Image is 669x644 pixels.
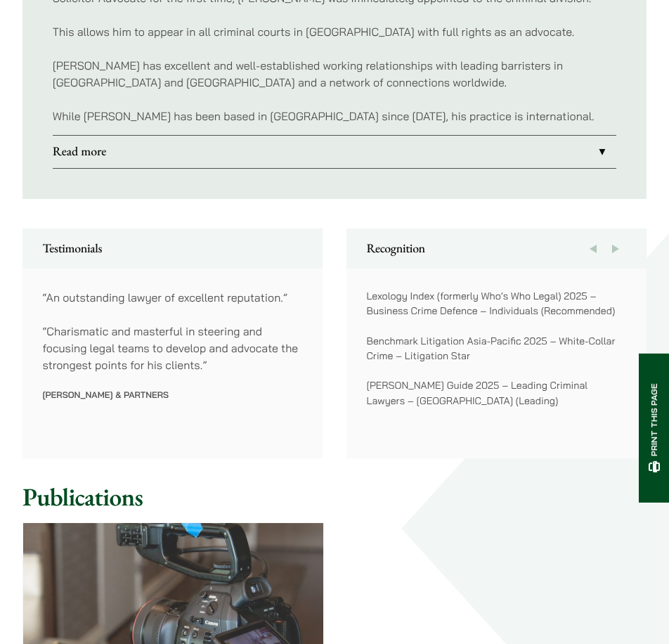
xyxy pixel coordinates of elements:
[42,241,302,256] h2: Testimonials
[53,57,617,91] p: [PERSON_NAME] has excellent and well-established working relationships with leading barristers in...
[42,289,303,306] p: “An outstanding lawyer of excellent reputation.”
[604,228,627,269] button: Next
[42,390,303,401] p: [PERSON_NAME] & Partners
[53,136,617,168] a: Read more
[22,482,647,513] h2: Publications
[366,334,627,364] p: Benchmark Litigation Asia-Pacific 2025 – White-Collar Crime – Litigation Star
[53,108,617,124] p: While [PERSON_NAME] has been based in [GEOGRAPHIC_DATA] since [DATE], his practice is international.
[366,378,627,408] p: [PERSON_NAME] Guide 2025 – Leading Criminal Lawyers – [GEOGRAPHIC_DATA] (Leading)
[582,228,604,269] button: Previous
[366,289,627,319] p: Lexology Index (formerly Who’s Who Legal) 2025 – Business Crime Defence – Individuals (Recommended)
[53,23,617,40] p: This allows him to appear in all criminal courts in [GEOGRAPHIC_DATA] with full rights as an advo...
[42,323,303,373] p: “Charismatic and masterful in steering and focusing legal teams to develop and advocate the stron...
[366,241,626,256] h2: Recognition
